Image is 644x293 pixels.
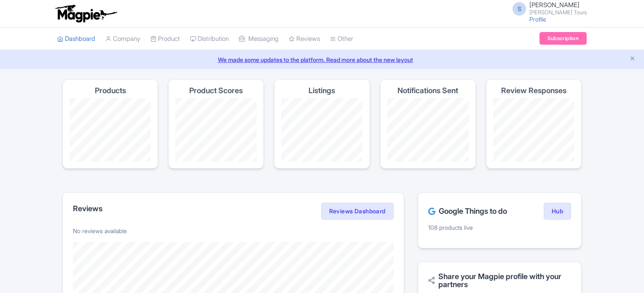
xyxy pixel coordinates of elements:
[330,27,353,51] a: Other
[73,226,394,235] p: No reviews available
[629,54,636,64] button: Close announcement
[53,4,118,23] img: logo-ab69f6fb50320c5b225c76a69d11143b.png
[529,16,546,23] a: Profile
[428,223,571,232] p: 108 products live
[239,27,279,51] a: Messaging
[57,27,95,51] a: Dashboard
[501,86,566,95] h4: Review Responses
[539,32,587,45] a: Subscription
[507,2,587,15] a: S [PERSON_NAME] [PERSON_NAME] Tours
[513,2,526,16] span: S
[105,27,140,51] a: Company
[95,86,126,95] h4: Products
[529,1,580,9] span: [PERSON_NAME]
[289,27,320,51] a: Reviews
[428,207,507,215] h2: Google Things to do
[150,27,180,51] a: Product
[190,27,229,51] a: Distribution
[428,272,571,289] h2: Share your Magpie profile with your partners
[529,10,587,15] small: [PERSON_NAME] Tours
[321,203,394,220] a: Reviews Dashboard
[73,204,102,213] h2: Reviews
[5,55,639,64] a: We made some updates to the platform. Read more about the new layout
[544,203,571,220] a: Hub
[189,86,243,95] h4: Product Scores
[397,86,458,95] h4: Notifications Sent
[309,86,335,95] h4: Listings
